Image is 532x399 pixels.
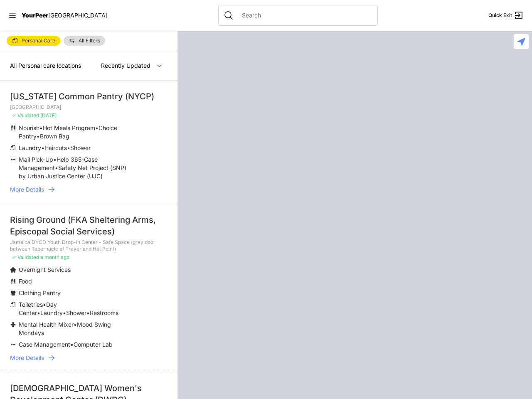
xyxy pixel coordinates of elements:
span: • [67,144,70,151]
span: All Personal care locations [10,62,81,69]
span: • [86,309,90,316]
div: [US_STATE] Common Pantry (NYCP) [10,91,167,102]
span: YourPeer [22,12,48,19]
span: Help 365-Case Management [19,156,98,171]
span: • [95,124,99,131]
span: [GEOGRAPHIC_DATA] [48,12,108,19]
span: Hot Meals Program [43,124,95,131]
span: Restrooms [90,309,118,316]
a: All Filters [64,36,105,46]
span: • [55,164,58,171]
span: ✓ Validated [12,112,39,118]
span: • [43,301,46,308]
div: Rising Ground (FKA Sheltering Arms, Episcopal Social Services) [10,214,167,237]
a: Quick Exit [488,10,524,20]
span: Computer Lab [74,341,113,348]
span: Food [19,278,32,285]
span: All Filters [79,38,100,43]
span: Overnight Services [19,266,71,273]
span: Shower [66,309,86,316]
span: • [70,341,74,348]
p: [GEOGRAPHIC_DATA] [10,104,167,111]
span: Nourish [19,124,39,131]
a: YourPeer[GEOGRAPHIC_DATA] [22,13,108,18]
span: Laundry [40,309,63,316]
span: Personal Care [22,38,55,43]
span: More Details [10,185,44,194]
span: • [74,321,77,328]
span: Laundry [19,144,41,151]
p: Jamaica DYCD Youth Drop-in Center - Safe Space (grey door between Tabernacle of Prayer and Hot Po... [10,239,167,252]
span: Brown Bag [40,133,69,140]
span: Toiletries [19,301,43,308]
span: More Details [10,354,44,362]
span: • [39,124,43,131]
span: [DATE] [40,112,57,118]
span: Haircuts [44,144,67,151]
span: Safety Net Project (SNP) by Urban Justice Center (UJC) [19,164,126,180]
span: • [37,309,40,316]
input: Search [237,11,372,20]
span: ✓ Validated [12,254,39,260]
span: • [63,309,66,316]
span: Clothing Pantry [19,289,61,296]
span: a month ago [40,254,69,260]
a: Personal Care [7,36,60,46]
span: • [37,133,40,140]
span: • [41,144,44,151]
span: Mail Pick-Up [19,156,53,163]
span: Case Management [19,341,70,348]
span: • [53,156,57,163]
span: Mental Health Mixer [19,321,74,328]
a: More Details [10,185,167,194]
span: Quick Exit [488,12,512,19]
span: Shower [70,144,91,151]
a: More Details [10,354,167,362]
